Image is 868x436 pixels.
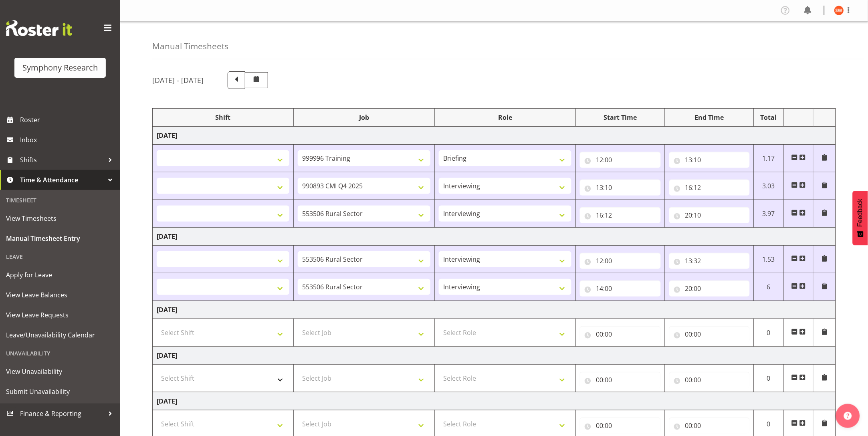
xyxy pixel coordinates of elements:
[669,372,750,388] input: Click to select...
[669,281,750,297] input: Click to select...
[669,207,750,223] input: Click to select...
[153,127,836,145] td: [DATE]
[2,192,118,208] div: Timesheet
[2,265,118,285] a: Apply for Leave
[2,345,118,361] div: Unavailability
[580,152,660,168] input: Click to select...
[857,199,864,227] span: Feedback
[754,365,784,392] td: 0
[754,319,784,347] td: 0
[152,76,204,85] h5: [DATE] - [DATE]
[153,228,836,246] td: [DATE]
[2,248,118,265] div: Leave
[439,113,571,122] div: Role
[153,392,836,410] td: [DATE]
[844,412,852,420] img: help-xxl-2.png
[6,329,114,341] span: Leave/Unavailability Calendar
[834,6,844,15] img: shannon-whelan11890.jpg
[580,326,660,342] input: Click to select...
[580,207,660,223] input: Click to select...
[6,232,114,244] span: Manual Timesheet Entry
[6,20,72,36] img: Rosterit website logo
[580,180,660,196] input: Click to select...
[20,114,116,126] span: Roster
[758,113,779,122] div: Total
[580,113,660,122] div: Start Time
[669,326,750,342] input: Click to select...
[580,418,660,434] input: Click to select...
[153,301,836,319] td: [DATE]
[157,113,289,122] div: Shift
[22,62,98,74] div: Symphony Research
[152,42,228,51] h4: Manual Timesheets
[153,347,836,365] td: [DATE]
[754,246,784,273] td: 1.53
[669,113,750,122] div: End Time
[2,361,118,381] a: View Unavailability
[6,269,114,281] span: Apply for Leave
[20,134,116,146] span: Inbox
[6,309,114,321] span: View Leave Requests
[6,212,114,224] span: View Timesheets
[20,408,104,420] span: Finance & Reporting
[2,285,118,305] a: View Leave Balances
[669,152,750,168] input: Click to select...
[754,172,784,200] td: 3.03
[2,305,118,325] a: View Leave Requests
[580,253,660,269] input: Click to select...
[2,381,118,402] a: Submit Unavailability
[580,281,660,297] input: Click to select...
[20,154,104,166] span: Shifts
[6,365,114,377] span: View Unavailability
[2,325,118,345] a: Leave/Unavailability Calendar
[2,208,118,228] a: View Timesheets
[580,372,660,388] input: Click to select...
[754,273,784,301] td: 6
[669,418,750,434] input: Click to select...
[2,228,118,248] a: Manual Timesheet Entry
[754,200,784,228] td: 3.97
[754,145,784,172] td: 1.17
[6,289,114,301] span: View Leave Balances
[298,113,430,122] div: Job
[669,180,750,196] input: Click to select...
[6,386,114,398] span: Submit Unavailability
[20,174,104,186] span: Time & Attendance
[669,253,750,269] input: Click to select...
[853,191,868,245] button: Feedback - Show survey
